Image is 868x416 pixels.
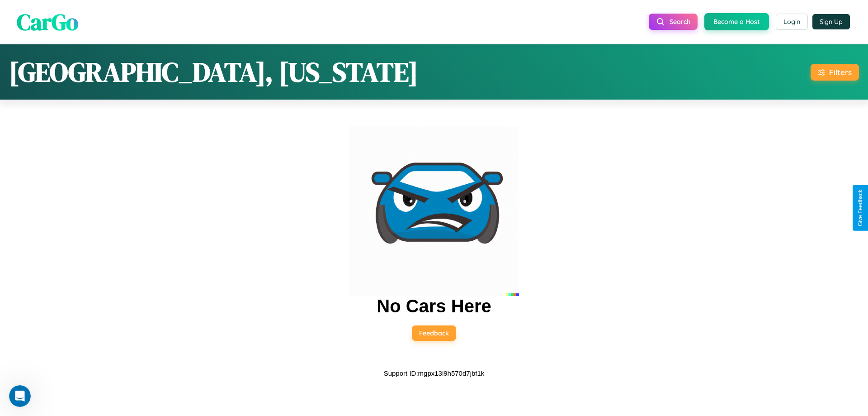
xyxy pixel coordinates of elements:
div: Filters [829,67,852,77]
button: Search [649,14,698,30]
button: Filters [811,64,859,81]
button: Login [776,14,808,30]
div: Give Feedback [857,190,863,226]
span: Search [670,18,690,26]
p: Support ID: mgpx13l9h570d7jbf1k [384,367,485,379]
h2: No Cars Here [377,296,491,316]
span: CarGo [17,6,78,37]
img: car [349,126,519,296]
button: Become a Host [704,13,769,30]
iframe: Intercom live chat [9,385,31,407]
button: Sign Up [812,14,850,29]
h1: [GEOGRAPHIC_DATA], [US_STATE] [9,53,418,91]
button: Feedback [412,325,456,341]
